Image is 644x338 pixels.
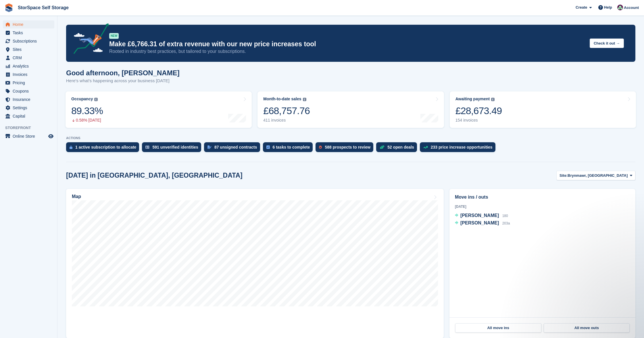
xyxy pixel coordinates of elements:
div: 588 prospects to review [325,145,370,149]
a: All move outs [544,323,630,333]
a: 1 active subscription to allocate [66,142,142,155]
a: menu [3,20,54,28]
img: icon-info-grey-7440780725fd019a000dd9b08b2336e03edf1995a4989e88bcd33f0948082b44.svg [303,98,306,101]
span: 203a [502,221,510,225]
img: price_increase_opportunities-93ffe204e8149a01c8c9dc8f82e8f89637d9d84a8eef4429ea346261dce0b2c0.svg [423,146,428,149]
a: 588 prospects to review [316,142,376,155]
div: £68,757.76 [263,105,310,117]
span: Tasks [13,29,47,37]
span: Home [13,20,47,28]
img: active_subscription_to_allocate_icon-d502201f5373d7db506a760aba3b589e785aa758c864c3986d89f69b8ff3... [70,145,72,149]
span: Invoices [13,70,47,78]
a: [PERSON_NAME] 180 [455,212,508,220]
span: Create [576,5,587,10]
h1: Good afternoon, [PERSON_NAME] [66,69,180,77]
div: 1 active subscription to allocate [75,145,136,149]
a: Occupancy 89.33% 0.58% [DATE] [66,91,252,128]
span: Pricing [13,79,47,87]
span: Insurance [13,95,47,103]
img: icon-info-grey-7440780725fd019a000dd9b08b2336e03edf1995a4989e88bcd33f0948082b44.svg [94,98,98,101]
span: Sites [13,45,47,53]
div: £28,673.49 [455,105,502,117]
button: Check it out → [590,39,624,48]
img: icon-info-grey-7440780725fd019a000dd9b08b2336e03edf1995a4989e88bcd33f0948082b44.svg [491,98,495,101]
a: Month-to-date sales £68,757.76 411 invoices [257,91,444,128]
span: Help [604,5,612,10]
a: 52 open deals [376,142,420,155]
span: [PERSON_NAME] [460,213,499,218]
span: Brynmawr, [GEOGRAPHIC_DATA] [568,173,628,178]
a: menu [3,29,54,37]
a: 233 price increase opportunities [420,142,498,155]
img: price-adjustments-announcement-icon-8257ccfd72463d97f412b2fc003d46551f7dbcb40ab6d574587a9cd5c0d94... [69,23,109,56]
div: 52 open deals [387,145,414,149]
img: stora-icon-8386f47178a22dfd0bd8f6a31ec36ba5ce8667c1dd55bd0f319d3a0aa187defe.svg [5,3,13,12]
a: menu [3,112,54,120]
div: 6 tasks to complete [273,145,310,149]
h2: [DATE] in [GEOGRAPHIC_DATA], [GEOGRAPHIC_DATA] [66,172,243,179]
div: Awaiting payment [455,97,490,101]
a: menu [3,104,54,112]
div: 0.58% [DATE] [71,118,103,123]
p: Here's what's happening across your business [DATE] [66,78,180,84]
span: 180 [502,214,508,218]
div: [DATE] [455,204,630,209]
a: All move ins [455,323,541,333]
img: prospect-51fa495bee0391a8d652442698ab0144808aea92771e9ea1ae160a38d050c398.svg [319,145,322,149]
a: StorSpace Self Storage [16,3,71,12]
a: 87 unsigned contracts [204,142,263,155]
div: 233 price increase opportunities [431,145,493,149]
a: 6 tasks to complete [263,142,316,155]
div: 87 unsigned contracts [214,145,257,149]
a: menu [3,70,54,78]
h2: Map [72,194,81,199]
span: Account [624,5,639,11]
a: menu [3,54,54,62]
span: Settings [13,104,47,112]
span: Online Store [13,132,47,140]
span: Capital [13,112,47,120]
a: menu [3,62,54,70]
p: Make £6,766.31 of extra revenue with our new price increases tool [109,40,585,48]
div: Occupancy [71,97,93,101]
a: [PERSON_NAME] 203a [455,220,510,227]
img: contract_signature_icon-13c848040528278c33f63329250d36e43548de30e8caae1d1a13099fd9432cc5.svg [207,145,212,149]
span: [PERSON_NAME] [460,220,499,225]
img: task-75834270c22a3079a89374b754ae025e5fb1db73e45f91037f5363f120a921f8.svg [266,145,270,149]
a: menu [3,79,54,87]
img: deal-1b604bf984904fb50ccaf53a9ad4b4a5d6e5aea283cecdc64d6e3604feb123c2.svg [380,145,385,149]
a: menu [3,132,54,140]
div: Month-to-date sales [263,97,301,101]
img: Ross Hadlington [617,5,623,10]
span: CRM [13,54,47,62]
p: Rooted in industry best practices, but tailored to your subscriptions. [109,48,585,55]
h2: Move ins / outs [455,194,630,201]
a: menu [3,45,54,53]
span: Storefront [5,125,57,131]
div: 411 invoices [263,118,310,123]
a: menu [3,87,54,95]
span: Site: [560,173,568,178]
a: menu [3,37,54,45]
span: Subscriptions [13,37,47,45]
img: verify_identity-adf6edd0f0f0b5bbfe63781bf79b02c33cf7c696d77639b501bdc392416b5a36.svg [145,145,149,149]
div: 154 invoices [455,118,502,123]
a: menu [3,95,54,103]
a: Awaiting payment £28,673.49 154 invoices [450,91,636,128]
div: 591 unverified identities [152,145,198,149]
span: Analytics [13,62,47,70]
button: Site: Brynmawr, [GEOGRAPHIC_DATA] [556,171,635,180]
span: Coupons [13,87,47,95]
a: 591 unverified identities [142,142,204,155]
p: ACTIONS [66,136,635,140]
div: NEW [109,33,119,39]
div: 89.33% [71,105,103,117]
a: Preview store [47,133,54,140]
